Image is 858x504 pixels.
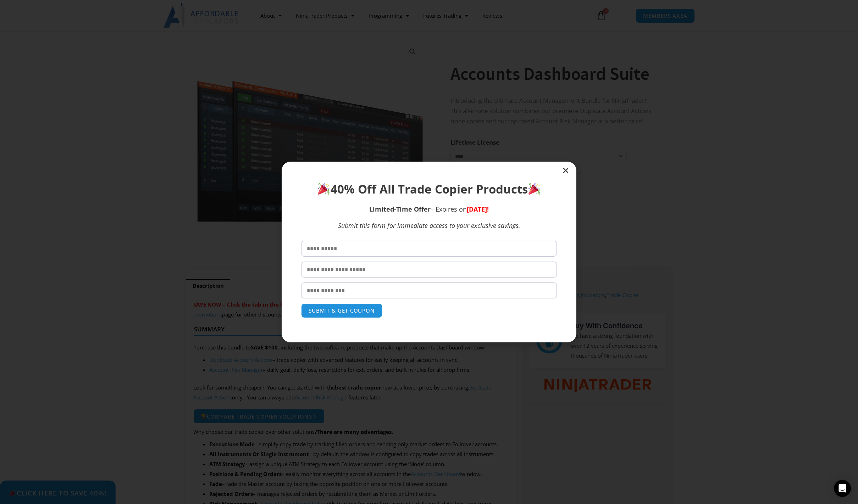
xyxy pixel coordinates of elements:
[467,205,489,213] span: [DATE]!
[301,205,557,214] p: – Expires on
[338,221,520,230] em: Submit this form for immediate access to your exclusive savings.
[528,183,540,195] img: 🎉
[369,205,431,213] strong: Limited-Time Offer
[834,480,851,497] div: Open Intercom Messenger
[301,303,382,318] button: SUBMIT & GET COUPON
[562,167,569,174] a: Close
[301,181,557,197] h1: 40% Off All Trade Copier Products
[318,183,330,195] img: 🎉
